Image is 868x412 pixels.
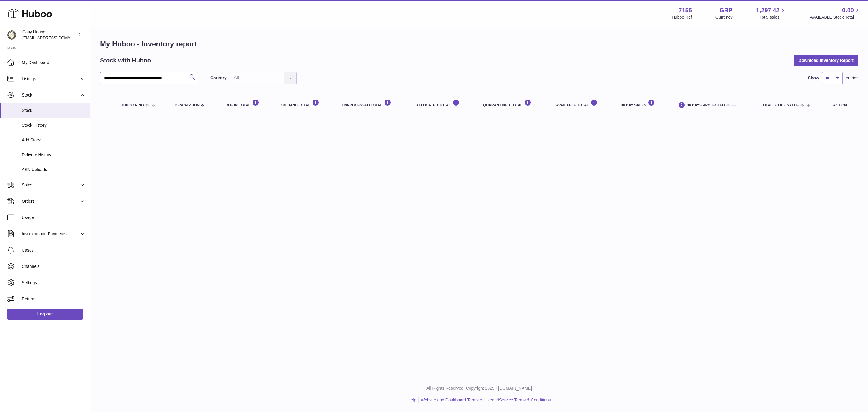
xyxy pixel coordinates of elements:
div: AVAILABLE Total [556,99,609,107]
span: 1,297.42 [756,6,780,14]
span: Total sales [759,14,786,20]
div: Cosy House [22,29,77,41]
span: Cases [22,247,86,253]
div: 30 DAY SALES [621,99,665,107]
label: Country [210,75,227,81]
span: Listings [22,76,79,82]
a: 1,297.42 Total sales [756,6,787,20]
div: ON HAND Total [281,99,330,107]
span: Returns [22,296,86,302]
a: Help [408,398,417,402]
div: QUARANTINED Total [483,99,544,107]
img: info@wholesomegoods.com [7,30,16,40]
button: Download Inventory Report [794,55,858,66]
span: entries [846,75,858,81]
span: Total stock value [761,103,799,107]
span: Stock History [22,122,86,128]
span: ASN Uploads [22,167,86,173]
div: Huboo Ref [672,14,692,20]
span: AVAILABLE Stock Total [810,14,861,20]
strong: GBP [719,6,732,14]
div: Action [833,103,852,107]
div: DUE IN TOTAL [225,99,269,107]
div: ALLOCATED Total [416,99,471,107]
li: and [419,397,551,403]
div: Currency [715,14,733,20]
strong: 7155 [678,6,692,14]
span: Stock [22,92,79,98]
span: Settings [22,280,86,286]
span: Stock [22,108,86,113]
a: Website and Dashboard Terms of Use [421,398,492,402]
span: My Dashboard [22,60,86,65]
span: Channels [22,264,86,269]
p: All Rights Reserved. Copyright 2025 - [DOMAIN_NAME] [95,385,863,391]
span: Description [175,103,200,107]
span: Orders [22,198,79,204]
span: [EMAIL_ADDRESS][DOMAIN_NAME] [22,35,89,40]
div: UNPROCESSED Total [342,99,404,107]
span: Invoicing and Payments [22,231,79,237]
h2: Stock with Huboo [100,56,151,65]
span: Delivery History [22,152,86,158]
span: Sales [22,182,79,188]
a: Log out [7,309,83,319]
h1: My Huboo - Inventory report [100,39,858,49]
span: 0.00 [842,6,854,14]
label: Show [808,75,819,81]
a: 0.00 AVAILABLE Stock Total [810,6,861,20]
span: Huboo P no [121,103,144,107]
a: Service Terms & Conditions [499,398,551,402]
span: Usage [22,215,86,220]
span: Add Stock [22,137,86,143]
span: 30 DAYS PROJECTED [687,103,725,107]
